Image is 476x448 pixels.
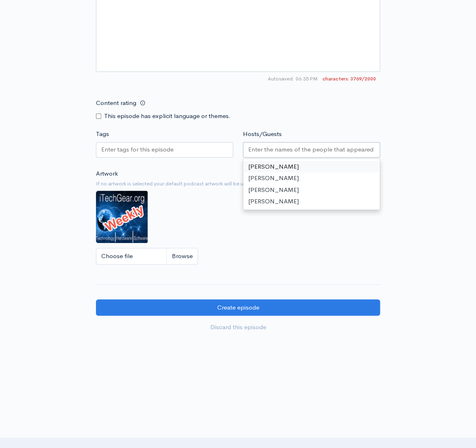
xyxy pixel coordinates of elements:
[104,111,231,121] label: This episode has explicit language or themes.
[96,299,380,316] input: Create episode
[243,184,380,196] div: [PERSON_NAME]
[96,129,109,139] label: Tags
[101,145,175,154] input: Enter tags for this episode
[96,319,380,336] a: Discard this episode
[243,161,380,173] div: [PERSON_NAME]
[268,75,318,82] span: Autosaved: 06:35 PM
[96,95,136,111] label: Content rating
[96,169,118,178] label: Artwork
[248,145,375,154] input: Enter the names of the people that appeared on this episode
[243,196,380,207] div: [PERSON_NAME]
[243,129,282,139] label: Hosts/Guests
[96,180,380,188] small: If no artwork is selected your default podcast artwork will be used
[243,172,380,184] div: [PERSON_NAME]
[323,75,376,82] span: 3769/2000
